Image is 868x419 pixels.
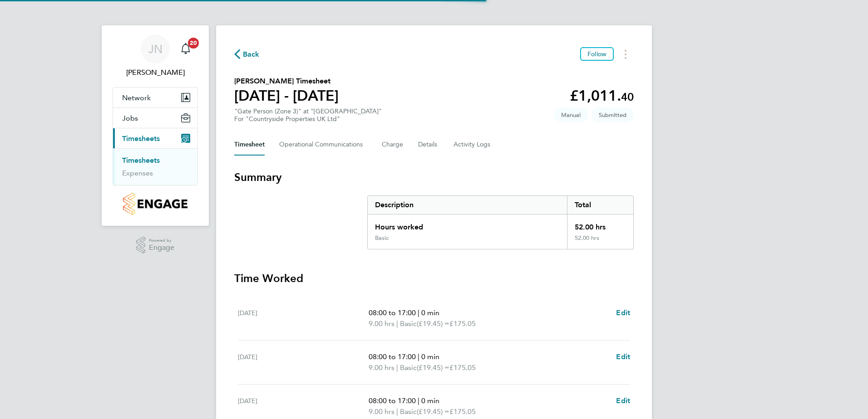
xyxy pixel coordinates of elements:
a: Go to home page [113,193,198,215]
span: 08:00 to 17:00 [369,352,416,361]
span: 20 [188,38,199,49]
span: | [396,319,398,328]
span: This timesheet is Submitted. [592,107,634,122]
button: Network [113,88,197,107]
a: 20 [177,34,195,63]
h3: Time Worked [234,271,634,286]
button: Timesheets [113,128,197,148]
span: | [418,396,419,405]
div: Basic [375,234,389,242]
nav: Main navigation [102,25,209,226]
span: Joe Nicklin [113,67,198,78]
span: This timesheet was manually created. [554,107,588,122]
a: Edit [616,307,630,318]
div: 52.00 hrs [567,234,633,249]
div: 52.00 hrs [567,214,633,234]
button: Back [234,49,260,60]
span: 0 min [421,308,439,317]
span: Basic [400,406,417,417]
button: Activity Logs [454,134,492,156]
span: Follow [587,50,607,58]
h2: [PERSON_NAME] Timesheet [234,76,339,87]
span: 0 min [421,396,439,405]
button: Timesheet [234,134,265,156]
div: [DATE] [238,351,369,373]
app-decimal: £1,011. [570,87,634,104]
span: | [396,407,398,416]
span: Powered by [149,237,174,244]
span: Back [243,49,260,60]
div: Timesheets [113,148,197,185]
span: Edit [616,396,630,405]
span: £175.05 [449,407,476,416]
span: JN [148,43,163,55]
a: JN[PERSON_NAME] [113,34,198,78]
span: Basic [400,362,417,373]
span: 9.00 hrs [369,407,395,416]
div: [DATE] [238,307,369,329]
a: Timesheets [122,156,160,165]
span: (£19.45) = [417,363,449,372]
div: Total [567,196,633,214]
span: | [418,352,419,361]
button: Charge [382,134,404,156]
span: £175.05 [449,319,476,328]
h1: [DATE] - [DATE] [234,87,339,105]
a: Edit [616,395,630,406]
button: Details [418,134,439,156]
span: 9.00 hrs [369,363,395,372]
img: countryside-properties-logo-retina.png [123,193,187,215]
a: Expenses [122,169,153,177]
span: | [418,308,419,317]
span: 08:00 to 17:00 [369,396,416,405]
span: £175.05 [449,363,476,372]
h3: Summary [234,170,634,185]
button: Timesheets Menu [617,47,634,61]
span: Timesheets [122,134,160,143]
div: [DATE] [238,395,369,417]
div: Hours worked [368,214,567,234]
span: Edit [616,352,630,361]
div: "Gate Person (Zone 3)" at "[GEOGRAPHIC_DATA]" [234,107,382,123]
span: 0 min [421,352,439,361]
a: Edit [616,351,630,362]
div: For "Countryside Properties UK Ltd" [234,115,382,123]
span: Basic [400,318,417,329]
span: (£19.45) = [417,319,449,328]
span: | [396,363,398,372]
span: 40 [621,90,634,103]
div: Description [368,196,567,214]
button: Jobs [113,108,197,128]
span: 08:00 to 17:00 [369,308,416,317]
span: Edit [616,308,630,317]
span: Network [122,93,151,102]
span: 9.00 hrs [369,319,395,328]
button: Follow [580,47,614,61]
span: (£19.45) = [417,407,449,416]
span: Jobs [122,114,138,122]
div: Summary [367,195,634,249]
span: Engage [149,244,174,252]
button: Operational Communications [279,134,367,156]
a: Powered byEngage [136,237,175,254]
